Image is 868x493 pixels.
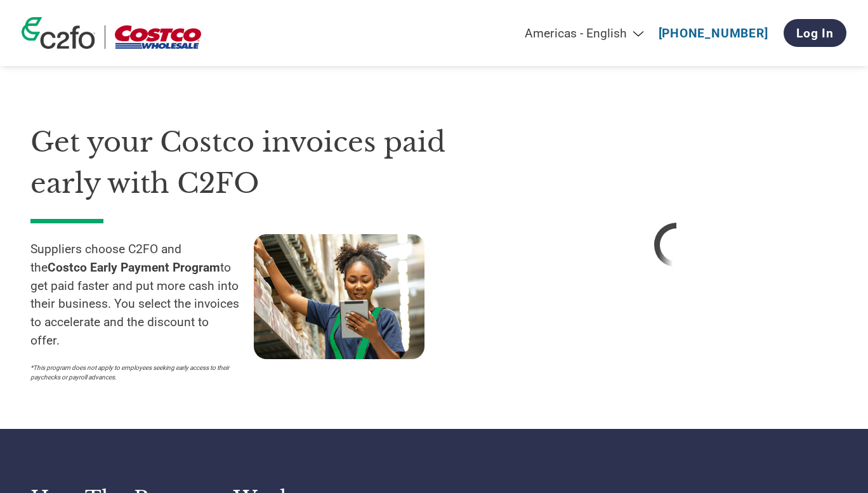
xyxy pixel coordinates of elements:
[30,122,477,204] h1: Get your Costco invoices paid early with C2FO
[254,234,424,359] img: supply chain worker
[115,25,201,49] img: Costco
[48,260,220,275] strong: Costco Early Payment Program
[30,240,254,350] p: Suppliers choose C2FO and the to get paid faster and put more cash into their business. You selec...
[659,26,768,41] a: [PHONE_NUMBER]
[30,363,241,382] p: *This program does not apply to employees seeking early access to their paychecks or payroll adva...
[22,17,95,49] img: c2fo logo
[784,19,846,47] a: Log In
